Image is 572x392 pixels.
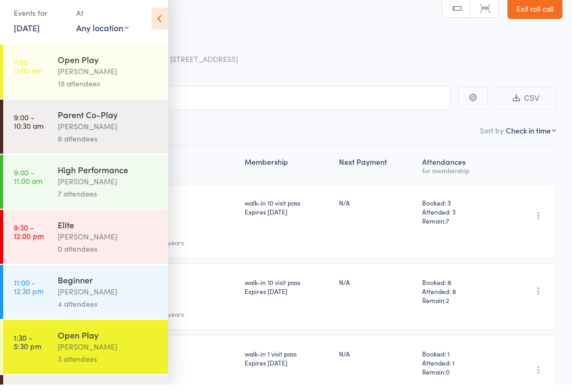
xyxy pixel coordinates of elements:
[339,285,414,294] div: N/A
[58,336,159,348] div: Open Play
[446,375,450,384] span: 0
[446,303,449,312] span: 2
[3,52,168,106] a: 7:00 -11:00 amOpen Play[PERSON_NAME]18 attendees
[3,162,168,216] a: 9:00 -11:00 amHigh Performance[PERSON_NAME]7 attendees
[58,128,159,140] div: [PERSON_NAME]
[58,293,159,305] div: [PERSON_NAME]
[14,341,41,358] time: 1:30 - 5:30 pm
[422,366,495,375] span: Attended: 1
[339,357,414,366] div: N/A
[58,305,159,317] div: 4 attendees
[245,206,330,224] div: walk-in 10 visit pass
[14,120,43,137] time: 9:00 - 10:30 am
[58,61,159,73] div: Open Play
[14,286,43,302] time: 11:00 - 12:30 pm
[422,206,495,215] span: Booked: 3
[339,206,414,215] div: N/A
[58,195,159,207] div: 7 attendees
[16,93,450,118] input: Search by name
[58,360,159,372] div: 3 attendees
[3,217,168,271] a: 9:30 -12:00 pmElite[PERSON_NAME]0 attendees
[245,366,330,375] div: Expires [DATE]
[170,61,238,72] span: [STREET_ADDRESS]
[422,303,495,312] span: Remain:
[245,357,330,375] div: walk-in 1 visit pass
[58,116,159,128] div: Parent Co-Play
[14,65,42,82] time: 7:00 - 11:00 am
[76,29,129,41] div: Any location
[58,238,159,250] div: [PERSON_NAME]
[76,12,129,29] div: At
[418,158,499,186] div: Atten­dances
[58,73,159,85] div: [PERSON_NAME]
[14,29,40,41] a: [DATE]
[245,285,330,303] div: walk-in 10 visit pass
[58,85,159,97] div: 18 attendees
[245,215,330,224] div: Expires [DATE]
[422,285,495,294] span: Booked: 8
[14,175,42,192] time: 9:00 - 11:00 am
[58,281,159,293] div: Beginner
[335,158,418,186] div: Next Payment
[58,140,159,152] div: 8 attendees
[446,224,449,233] span: 7
[58,348,159,360] div: [PERSON_NAME]
[3,327,168,381] a: 1:30 -5:30 pmOpen Play[PERSON_NAME]3 attendees
[507,5,562,26] a: Exit roll call
[422,224,495,233] span: Remain:
[3,272,168,326] a: 11:00 -12:30 pmBeginner[PERSON_NAME]4 attendees
[58,250,159,262] div: 0 attendees
[58,183,159,195] div: [PERSON_NAME]
[422,174,495,181] div: for membership
[14,230,44,247] time: 9:30 - 12:00 pm
[245,294,330,303] div: Expires [DATE]
[3,107,168,161] a: 9:00 -10:30 amParent Co-Play[PERSON_NAME]8 attendees
[422,375,495,384] span: Remain:
[58,171,159,183] div: High Performance
[496,94,556,117] button: CSV
[422,357,495,366] span: Booked: 1
[14,12,66,29] div: Events for
[422,215,495,224] span: Attended: 3
[58,226,159,238] div: Elite
[240,158,335,186] div: Membership
[480,132,504,143] label: Sort by
[422,294,495,303] span: Attended: 8
[506,132,551,143] div: Check in time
